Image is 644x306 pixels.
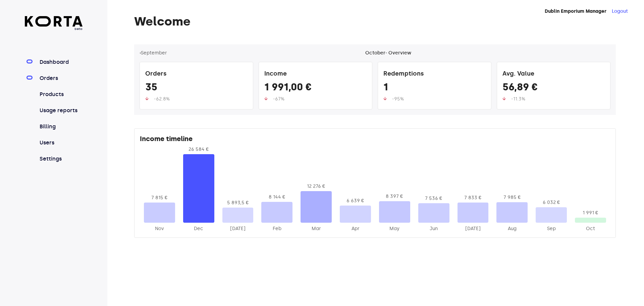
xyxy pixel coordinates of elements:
div: Avg. Value [502,68,605,81]
div: 8 397 € [379,193,410,200]
a: Products [38,90,83,98]
div: Income timeline [140,134,610,146]
div: 2025-Oct [575,225,606,232]
img: up [502,97,506,100]
div: 26 584 € [183,146,214,153]
div: 35 [145,81,248,96]
a: Settings [38,155,83,163]
div: 2025-Aug [496,225,528,232]
img: up [264,97,268,100]
div: 7 815 € [144,194,175,201]
div: 5 893,5 € [222,200,254,206]
div: 1 [383,81,486,96]
a: Users [38,139,83,147]
div: 6 032 € [536,199,567,206]
a: Billing [38,123,83,131]
span: -62.8% [154,96,170,102]
div: 1 991 € [575,210,606,216]
div: Income [264,68,367,81]
div: 2025-Jan [222,225,254,232]
div: 2025-Feb [261,225,292,232]
div: October - Overview [365,50,411,56]
div: 2024-Nov [144,225,175,232]
div: Redemptions [383,68,486,81]
div: 2025-Apr [340,225,371,232]
div: 8 144 € [261,194,292,201]
span: -95% [392,96,404,102]
div: 7 985 € [496,194,528,201]
a: Usage reports [38,106,83,115]
div: 2024-Dec [183,225,214,232]
div: 12 276 € [301,183,332,190]
h1: Welcome [134,15,616,28]
a: Dashboard [38,58,83,66]
img: up [383,97,387,100]
div: 56,89 € [502,81,605,96]
div: 2025-May [379,225,410,232]
div: 2025-Jul [458,225,489,232]
div: 7 833 € [458,194,489,201]
div: 2025-Sep [536,225,567,232]
span: beta [25,27,83,31]
img: up [145,97,149,100]
div: 1 991,00 € [264,81,367,96]
span: -11.3% [511,96,525,102]
div: 2025-Jun [418,225,449,232]
div: Orders [145,68,248,81]
div: 7 536 € [418,195,449,202]
button: Logout [612,8,628,15]
img: Korta [25,16,83,27]
div: 2025-Mar [301,225,332,232]
span: -67% [273,96,284,102]
strong: Dublin Emporium Manager [545,8,606,14]
a: Orders [38,74,83,82]
div: 6 639 € [340,198,371,204]
a: beta [25,16,83,31]
button: ‹September [140,50,167,56]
